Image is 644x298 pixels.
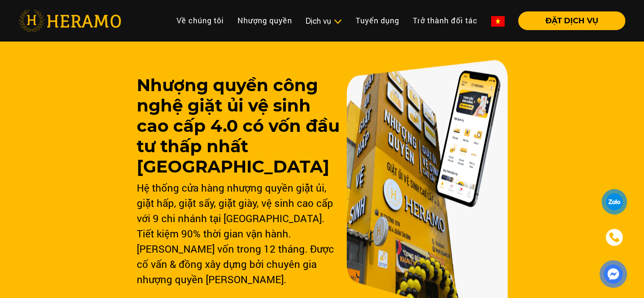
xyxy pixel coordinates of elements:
div: Dịch vụ [306,15,342,27]
img: phone-icon [610,233,619,242]
a: phone-icon [603,226,626,249]
a: ĐẶT DỊCH VỤ [511,17,625,25]
a: Tuyển dụng [349,11,406,30]
img: heramo-logo.png [19,10,121,32]
h3: Nhượng quyền công nghệ giặt ủi vệ sinh cao cấp 4.0 có vốn đầu tư thấp nhất [GEOGRAPHIC_DATA] [137,75,340,177]
a: Nhượng quyền [231,11,299,30]
a: Về chúng tôi [170,11,231,30]
img: vn-flag.png [491,16,505,27]
button: ĐẶT DỊCH VỤ [518,11,625,30]
img: subToggleIcon [333,17,342,26]
a: Trở thành đối tác [406,11,484,30]
div: Hệ thống cửa hàng nhượng quyền giặt ủi, giặt hấp, giặt sấy, giặt giày, vệ sinh cao cấp với 9 chi ... [137,180,340,287]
